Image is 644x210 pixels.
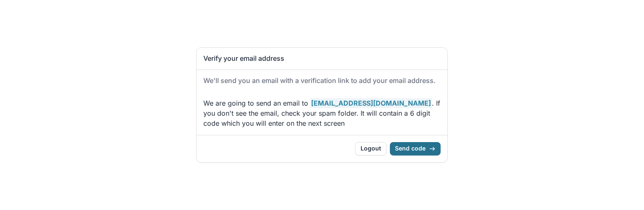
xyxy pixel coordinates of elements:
strong: [EMAIL_ADDRESS][DOMAIN_NAME] [310,98,432,108]
button: Send code [390,142,441,156]
h1: Verify your email address [203,54,441,62]
h2: We'll send you an email with a verification link to add your email address. [203,77,441,85]
p: We are going to send an email to . If you don't see the email, check your spam folder. It will co... [203,98,441,128]
button: Logout [355,142,387,156]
